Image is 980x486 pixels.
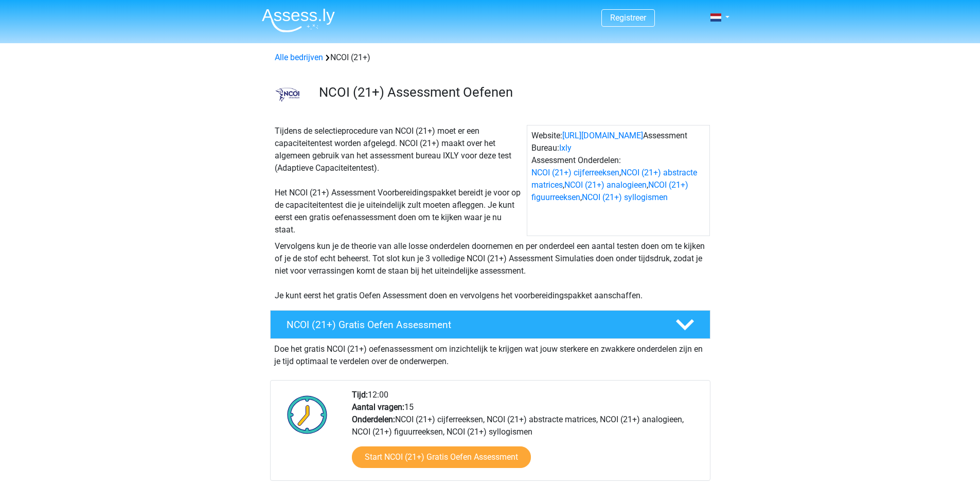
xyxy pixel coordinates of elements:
div: Website: Assessment Bureau: Assessment Onderdelen: , , , , [527,125,710,236]
a: NCOI (21+) syllogismen [582,192,668,202]
h3: NCOI (21+) Assessment Oefenen [319,84,702,100]
b: Onderdelen: [352,415,395,424]
b: Tijd: [352,390,368,400]
div: 12:00 15 NCOI (21+) cijferreeksen, NCOI (21+) abstracte matrices, NCOI (21+) analogieen, NCOI (21... [344,389,709,480]
a: Alle bedrijven [275,52,323,62]
a: [URL][DOMAIN_NAME] [562,131,643,140]
img: Assessly [262,8,335,32]
a: NCOI (21+) cijferreeksen [531,168,619,177]
div: Vervolgens kun je de theorie van alle losse onderdelen doornemen en per onderdeel een aantal test... [271,240,710,302]
h4: NCOI (21+) Gratis Oefen Assessment [287,319,659,331]
img: Klok [281,389,333,440]
a: Ixly [559,143,572,153]
a: Registreer [610,13,646,23]
a: NCOI (21+) analogieen [564,180,647,190]
div: Tijdens de selectieprocedure van NCOI (21+) moet er een capaciteitentest worden afgelegd. NCOI (2... [271,125,527,236]
a: NCOI (21+) Gratis Oefen Assessment [266,310,715,339]
div: Doe het gratis NCOI (21+) oefenassessment om inzichtelijk te krijgen wat jouw sterkere en zwakker... [270,339,710,368]
div: NCOI (21+) [271,51,710,64]
b: Aantal vragen: [352,402,404,412]
a: Start NCOI (21+) Gratis Oefen Assessment [352,446,531,468]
